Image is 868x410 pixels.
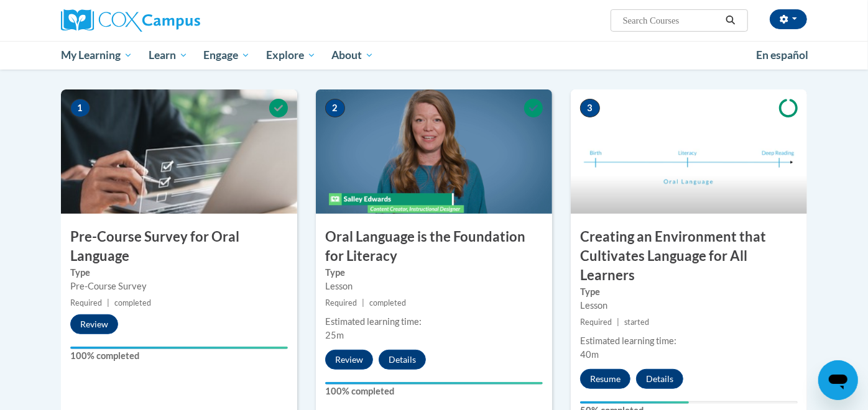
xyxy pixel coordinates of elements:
div: Your progress [70,347,288,349]
div: Lesson [580,299,798,312]
button: Search [721,13,740,28]
div: Estimated learning time: [325,315,543,329]
span: My Learning [61,48,132,63]
img: Course Image [571,89,807,214]
div: Lesson [325,280,543,293]
span: 40m [580,349,599,360]
h3: Pre-Course Survey for Oral Language [61,227,297,266]
button: Details [636,369,683,389]
span: | [617,317,619,327]
label: Type [325,266,543,280]
div: Your progress [325,382,543,385]
label: 100% completed [325,385,543,398]
a: Explore [258,41,324,70]
h3: Creating an Environment that Cultivates Language for All Learners [571,227,807,285]
span: En español [756,48,808,61]
label: 100% completed [70,349,288,363]
label: Type [580,285,798,299]
a: En español [748,42,816,68]
a: Learn [141,41,196,70]
h3: Oral Language is the Foundation for Literacy [316,227,552,266]
span: Required [70,298,102,307]
div: Estimated learning time: [580,334,798,348]
input: Search Courses [622,13,721,28]
span: 25m [325,330,344,340]
label: Type [70,266,288,280]
a: My Learning [53,41,141,70]
button: Account Settings [770,9,807,29]
span: Required [325,298,357,307]
button: Review [70,314,118,334]
span: 1 [70,99,90,117]
span: Explore [266,48,316,63]
div: Main menu [42,41,826,70]
img: Course Image [61,89,297,214]
button: Details [379,350,426,370]
span: 3 [580,99,600,117]
img: Course Image [316,89,552,214]
span: Required [580,317,612,327]
span: Learn [149,48,188,63]
iframe: Button to launch messaging window [818,360,858,400]
a: Cox Campus [61,9,297,32]
span: 2 [325,99,345,117]
span: started [624,317,649,327]
img: Cox Campus [61,9,200,32]
span: Engage [203,48,250,63]
button: Resume [580,369,630,389]
div: Pre-Course Survey [70,280,288,293]
div: Your progress [580,401,689,404]
span: | [107,298,109,307]
span: completed [114,298,151,307]
a: About [324,41,382,70]
span: About [331,48,374,63]
a: Engage [195,41,258,70]
button: Review [325,350,373,370]
span: completed [369,298,406,307]
span: | [362,298,364,307]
